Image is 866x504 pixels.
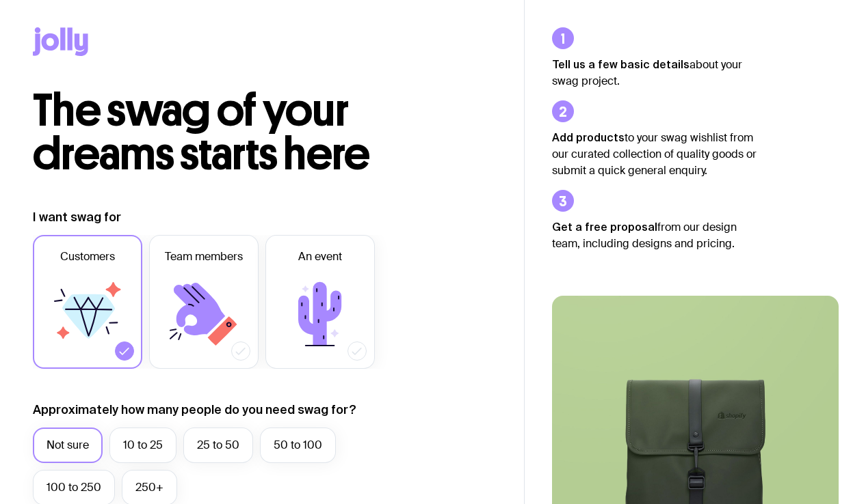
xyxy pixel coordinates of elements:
[33,209,121,225] label: I want swag for
[552,58,690,70] strong: Tell us a few basic details
[260,428,336,463] label: 50 to 100
[33,83,370,181] span: The swag of your dreams starts here
[552,221,657,233] strong: Get a free proposal
[298,249,342,265] span: An event
[552,129,757,179] p: to your swag wishlist from our curated collection of quality goods or submit a quick general enqu...
[60,249,115,265] span: Customers
[552,131,625,143] strong: Add products
[33,402,356,418] label: Approximately how many people do you need swag for?
[109,428,176,463] label: 10 to 25
[183,428,253,463] label: 25 to 50
[552,56,757,89] p: about your swag project.
[165,249,243,265] span: Team members
[33,428,103,463] label: Not sure
[552,219,757,252] p: from our design team, including designs and pricing.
